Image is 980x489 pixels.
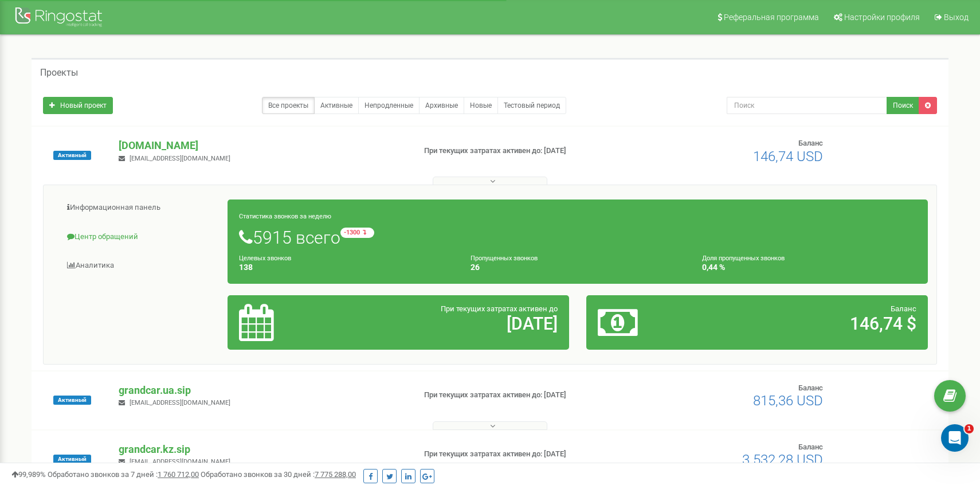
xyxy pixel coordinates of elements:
small: -1300 [340,228,374,238]
small: Статистика звонков за неделю [239,213,331,220]
p: При текущих затратах активен до: [DATE] [424,390,635,401]
span: Баланс [798,443,823,451]
span: 1 [965,424,974,433]
span: 146,74 USD [753,148,823,165]
u: 7 775 288,00 [315,470,356,479]
span: 99,989% [11,470,46,479]
span: При текущих затратах активен до [441,304,558,313]
span: Реферальная программа [724,13,819,22]
a: Все проекты [262,97,315,114]
button: Поиск [887,97,919,114]
span: Обработано звонков за 30 дней : [201,470,356,479]
span: Баланс [891,304,916,313]
small: Доля пропущенных звонков [702,255,785,262]
iframe: Intercom live chat [941,424,969,452]
a: Центр обращений [52,223,228,251]
small: Пропущенных звонков [471,255,538,262]
span: Активный [53,396,91,405]
span: Выход [944,13,969,22]
span: Баланс [798,384,823,392]
small: Целевых звонков [239,255,291,262]
p: grandcar.ua.sip [119,383,405,398]
input: Поиск [727,97,888,114]
h4: 138 [239,263,453,272]
span: [EMAIL_ADDRESS][DOMAIN_NAME] [130,155,230,162]
h4: 26 [471,263,685,272]
a: Тестовый период [497,97,566,114]
a: Активные [314,97,359,114]
span: 3 532,28 USD [742,452,823,468]
h1: 5915 всего [239,228,916,247]
span: Активный [53,151,91,160]
p: [DOMAIN_NAME] [119,138,405,153]
a: Новые [464,97,498,114]
a: Архивные [419,97,464,114]
a: Непродленные [358,97,420,114]
p: grandcar.kz.sip [119,442,405,457]
u: 1 760 712,00 [158,470,199,479]
span: [EMAIL_ADDRESS][DOMAIN_NAME] [130,399,230,406]
span: Баланс [798,139,823,147]
span: Обработано звонков за 7 дней : [48,470,199,479]
span: Активный [53,455,91,464]
span: Настройки профиля [844,13,920,22]
span: [EMAIL_ADDRESS][DOMAIN_NAME] [130,458,230,465]
a: Информационная панель [52,194,228,222]
a: Аналитика [52,252,228,280]
h4: 0,44 % [702,263,916,272]
h2: [DATE] [351,314,558,333]
p: При текущих затратах активен до: [DATE] [424,146,635,157]
p: При текущих затратах активен до: [DATE] [424,449,635,460]
h2: 146,74 $ [709,314,916,333]
a: Новый проект [43,97,113,114]
h5: Проекты [40,68,78,78]
span: 815,36 USD [753,393,823,409]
